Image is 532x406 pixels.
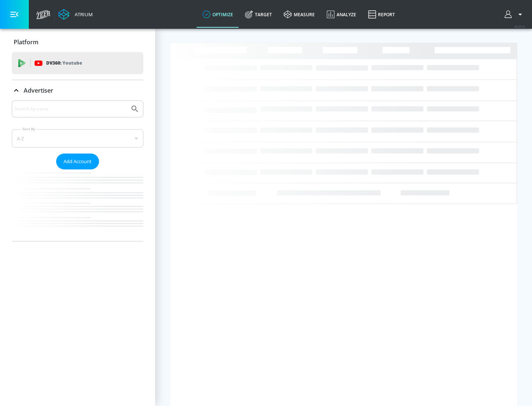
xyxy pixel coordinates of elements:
[12,80,143,101] div: Advertiser
[321,1,362,28] a: Analyze
[12,129,143,148] div: A-Z
[15,104,127,114] input: Search by name
[239,1,278,28] a: Target
[58,9,93,20] a: Atrium
[72,11,93,18] div: Atrium
[12,100,143,241] div: Advertiser
[62,59,82,67] p: Youtube
[21,127,37,131] label: Sort By
[14,38,38,46] p: Platform
[278,1,321,28] a: measure
[64,157,92,166] span: Add Account
[12,169,143,241] nav: list of Advertiser
[24,86,53,94] p: Advertiser
[46,59,82,67] p: DV360:
[12,52,143,74] div: DV360: Youtube
[197,1,239,28] a: optimize
[514,24,525,28] span: v 4.25.4
[12,32,143,52] div: Platform
[56,154,99,169] button: Add Account
[362,1,401,28] a: Report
